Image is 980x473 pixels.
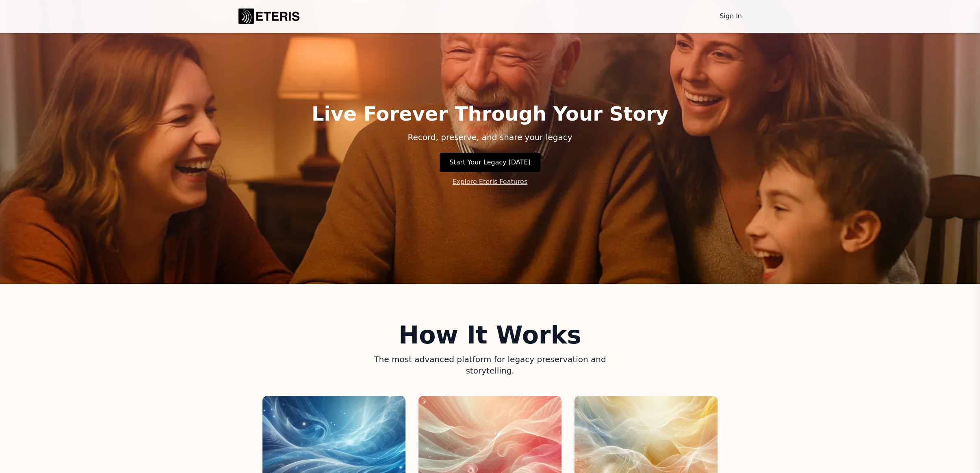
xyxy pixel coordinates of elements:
[453,177,528,187] a: Explore Eteris Features
[353,354,627,376] p: The most advanced platform for legacy preservation and storytelling.
[236,6,301,26] img: Eteris Life Logo
[718,10,744,23] a: Sign In
[236,6,301,26] a: Eteris Logo
[312,104,668,123] h1: Live Forever Through Your Story
[440,153,540,172] a: Start Your Legacy [DATE]
[262,323,718,347] h2: How It Works
[353,132,627,143] p: Record, preserve, and share your legacy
